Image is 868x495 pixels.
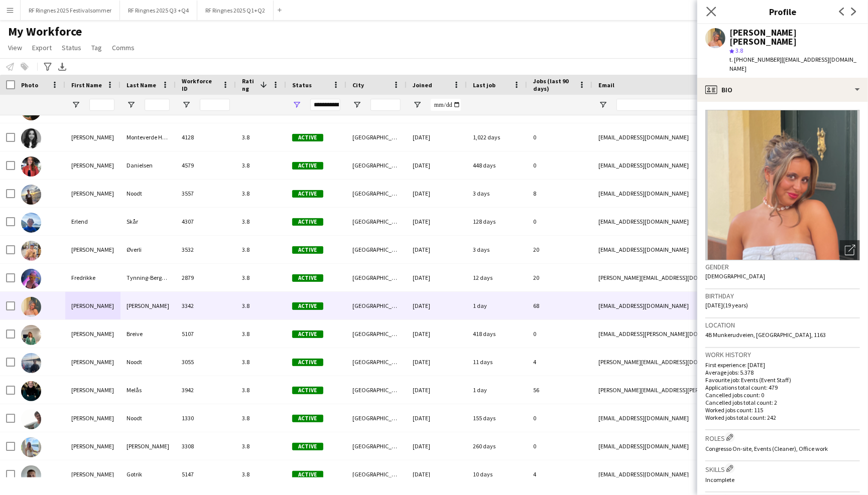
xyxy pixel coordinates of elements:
span: Workforce ID [182,77,218,92]
span: Active [292,302,323,310]
div: [GEOGRAPHIC_DATA] [346,236,407,263]
a: View [4,41,26,54]
div: 3308 [176,432,236,460]
app-action-btn: Export XLSX [56,61,68,73]
div: 128 days [467,208,527,235]
span: Active [292,246,323,254]
span: Last Name [127,81,156,89]
span: Active [292,359,323,366]
div: Noodt [120,348,176,376]
div: [DATE] [407,432,467,460]
div: 8 [527,180,592,207]
div: [PERSON_NAME] [65,151,120,179]
img: Fredrikke Tynning-Bergestuen [21,269,41,289]
img: Marcus Gotrik [21,465,41,485]
div: Bio [697,78,868,102]
div: 3055 [176,348,236,376]
div: Fredrikke [65,264,120,291]
div: [PERSON_NAME] [65,180,120,207]
p: Favourite job: Events (Event Staff) [705,376,860,384]
p: Applications total count: 479 [705,384,860,391]
div: [PERSON_NAME] [65,292,120,319]
div: 11 days [467,348,527,376]
div: 68 [527,292,592,319]
div: 0 [527,432,592,460]
img: Filip Øverli [21,241,41,261]
h3: Gender [705,262,860,271]
app-action-btn: Advanced filters [42,61,54,73]
div: [EMAIL_ADDRESS][DOMAIN_NAME] [592,123,793,151]
div: 3532 [176,236,236,263]
span: Status [62,43,81,52]
img: Erlend Skår [21,213,41,233]
div: 3.8 [236,376,286,404]
h3: Roles [705,432,860,443]
div: [EMAIL_ADDRESS][DOMAIN_NAME] [592,151,793,179]
div: 0 [527,151,592,179]
div: 4307 [176,208,236,235]
div: [GEOGRAPHIC_DATA] [346,123,407,151]
span: Tag [91,43,102,52]
div: [PERSON_NAME] [65,348,120,376]
div: 3.8 [236,292,286,319]
div: Monteverde Haakonsen [120,123,176,151]
div: Gotrik [120,460,176,488]
span: City [352,81,364,89]
button: Open Filter Menu [71,100,80,109]
span: Congresso On-site, Events (Cleaner), Office work [705,445,828,452]
div: Tynning-Bergestuen [120,264,176,291]
span: Rating [242,77,256,92]
div: [GEOGRAPHIC_DATA] [346,264,407,291]
img: Maia Helly-Hansen Mathisen [21,437,41,457]
div: [PERSON_NAME] [65,123,120,151]
div: 2879 [176,264,236,291]
a: Export [28,41,56,54]
div: 1,022 days [467,123,527,151]
button: RF Ringnes 2025 Q1+Q2 [197,1,274,20]
div: [PERSON_NAME] [120,292,176,319]
button: Open Filter Menu [352,100,361,109]
div: Noodt [120,180,176,207]
div: [DATE] [407,236,467,263]
p: Worked jobs count: 115 [705,406,860,414]
img: Helena lømsland Breive [21,325,41,345]
div: [GEOGRAPHIC_DATA] [346,348,407,376]
span: Active [292,387,323,394]
div: 155 days [467,404,527,432]
img: Crew avatar or photo [705,110,860,260]
div: [PERSON_NAME] [65,404,120,432]
span: Active [292,415,323,422]
img: Magnus Noodt [21,409,41,429]
span: Comms [112,43,135,52]
div: Erlend [65,208,120,235]
span: Joined [413,81,432,89]
span: Status [292,81,312,89]
div: [PERSON_NAME] [65,236,120,263]
input: Last Name Filter Input [145,99,170,111]
div: [GEOGRAPHIC_DATA] [346,292,407,319]
div: Skår [120,208,176,235]
div: 3.8 [236,460,286,488]
button: Open Filter Menu [127,100,136,109]
div: 3 days [467,180,527,207]
div: 0 [527,123,592,151]
div: 260 days [467,432,527,460]
div: [DATE] [407,376,467,404]
div: 20 [527,236,592,263]
h3: Profile [697,5,868,18]
div: [DATE] [407,208,467,235]
div: 0 [527,320,592,348]
div: 20 [527,264,592,291]
div: [EMAIL_ADDRESS][DOMAIN_NAME] [592,236,793,263]
div: 3.8 [236,432,286,460]
img: Eira Pisani Danielsen [21,156,41,177]
div: [DATE] [407,460,467,488]
span: Active [292,471,323,478]
div: [DATE] [407,180,467,207]
div: [GEOGRAPHIC_DATA] [346,404,407,432]
div: [EMAIL_ADDRESS][DOMAIN_NAME] [592,208,793,235]
div: [GEOGRAPHIC_DATA] [346,180,407,207]
div: [DATE] [407,320,467,348]
span: First Name [71,81,102,89]
div: [PERSON_NAME][EMAIL_ADDRESS][DOMAIN_NAME] [592,264,793,291]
